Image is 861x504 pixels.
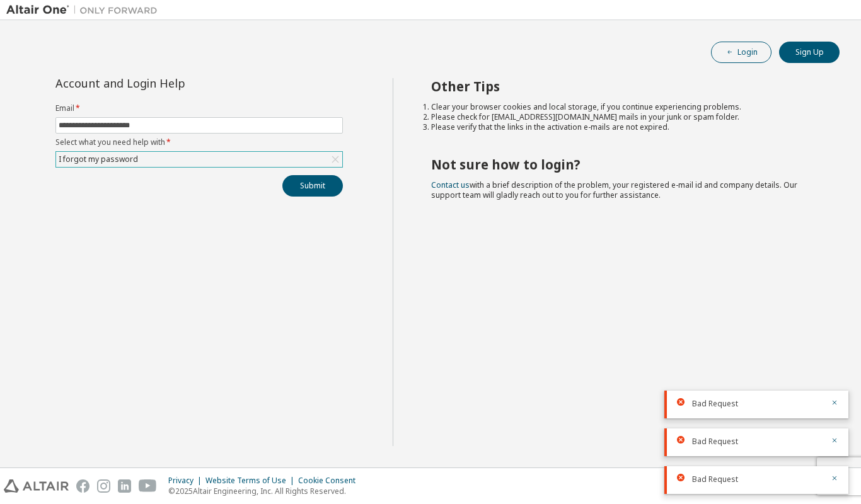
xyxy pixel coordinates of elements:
li: Clear your browser cookies and local storage, if you continue experiencing problems. [431,102,818,112]
span: Bad Request [692,437,738,447]
div: I forgot my password [56,152,342,167]
div: Cookie Consent [298,476,363,486]
label: Email [55,103,343,113]
label: Select what you need help with [55,137,343,147]
li: Please verify that the links in the activation e-mails are not expired. [431,122,818,132]
p: © 2025 Altair Engineering, Inc. All Rights Reserved. [168,486,363,496]
img: linkedin.svg [118,479,131,493]
img: youtube.svg [139,479,157,493]
span: with a brief description of the problem, your registered e-mail id and company details. Our suppo... [431,180,797,200]
button: Submit [282,175,343,197]
h2: Other Tips [431,78,818,94]
a: Contact us [431,180,470,190]
div: Privacy [168,476,205,486]
h2: Not sure how to login? [431,156,818,173]
div: I forgot my password [57,152,140,166]
img: instagram.svg [97,479,110,493]
img: Altair One [6,4,164,16]
div: Website Terms of Use [205,476,298,486]
button: Sign Up [779,42,840,63]
span: Bad Request [692,474,738,484]
span: Bad Request [692,399,738,409]
img: altair_logo.svg [4,479,69,493]
div: Account and Login Help [55,78,286,88]
img: facebook.svg [76,479,90,493]
button: Login [711,42,771,63]
li: Please check for [EMAIL_ADDRESS][DOMAIN_NAME] mails in your junk or spam folder. [431,112,818,122]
